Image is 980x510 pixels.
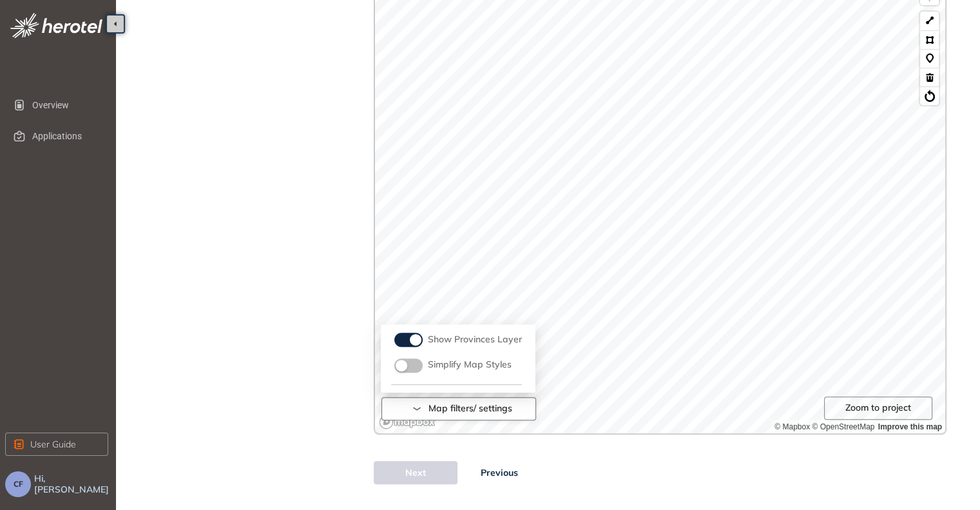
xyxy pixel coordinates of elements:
span: CF [14,480,23,489]
span: Map filters/ settings [428,403,512,414]
button: Zoom to project [824,397,932,420]
span: Hi, [PERSON_NAME] [34,473,111,495]
a: Improve this map [878,422,942,431]
span: Applications [32,123,98,149]
a: OpenStreetMap [812,422,874,431]
span: Simplify Map Styles [428,358,512,370]
button: LineString tool (l) [920,12,939,30]
span: Previous [481,466,518,480]
button: Marker tool (m) [920,49,939,68]
a: Mapbox logo [379,415,436,429]
span: Overview [32,92,98,118]
button: Previous [457,461,541,484]
span: Show Provinces Layer [428,333,522,345]
span: Zoom to project [845,402,911,413]
button: Polygon tool (p) [920,30,939,49]
button: Map filters/ settings [381,397,536,420]
button: User Guide [5,433,108,456]
span: User Guide [30,437,76,451]
button: CF [5,471,31,497]
a: Mapbox [774,422,810,431]
img: logo [10,13,102,38]
button: Delete [920,68,939,86]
